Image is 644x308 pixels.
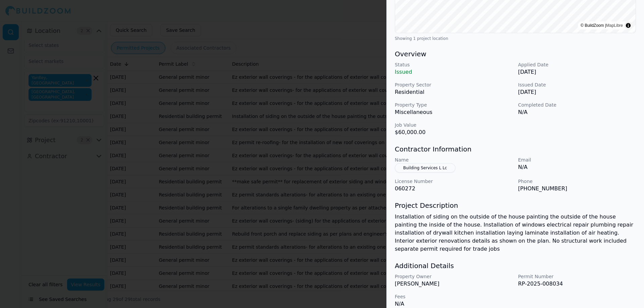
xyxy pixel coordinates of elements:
[518,81,636,88] p: Issued Date
[395,102,513,108] p: Property Type
[395,49,636,59] h3: Overview
[518,163,636,171] p: N/A
[395,144,636,154] h3: Contractor Information
[395,88,513,96] p: Residential
[395,178,513,185] p: License Number
[395,163,455,173] button: Building Services L Lc
[518,273,636,280] p: Permit Number
[395,280,513,288] p: [PERSON_NAME]
[395,157,513,163] p: Name
[518,68,636,76] p: [DATE]
[395,128,513,136] p: $60,000.00
[518,178,636,185] p: Phone
[518,102,636,108] p: Completed Date
[395,213,636,253] p: Installation of siding on the outside of the house painting the outside of the house painting the...
[395,293,513,300] p: Fees
[518,61,636,68] p: Applied Date
[581,22,623,29] div: © BuildZoom |
[624,21,632,29] summary: Toggle attribution
[518,185,636,193] p: [PHONE_NUMBER]
[395,300,513,308] p: N/A
[395,68,513,76] p: Issued
[518,88,636,96] p: [DATE]
[395,81,513,88] p: Property Sector
[395,108,513,116] p: Miscellaneous
[518,157,636,163] p: Email
[395,261,636,270] h3: Additional Details
[395,122,513,128] p: Job Value
[518,108,636,116] p: N/A
[395,185,513,193] p: 060272
[395,36,636,41] div: Showing 1 project location
[395,201,636,210] h3: Project Description
[395,61,513,68] p: Status
[606,23,623,28] a: MapLibre
[518,280,636,288] p: RP-2025-008034
[395,273,513,280] p: Property Owner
